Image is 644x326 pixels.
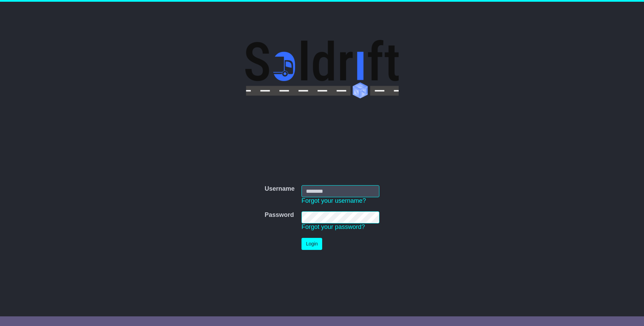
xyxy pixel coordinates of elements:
label: Username [265,185,295,193]
img: Soldrift Pty Ltd [245,40,399,98]
label: Password [265,211,294,219]
a: Forgot your password? [301,223,365,230]
button: Login [301,238,322,250]
a: Forgot your username? [301,197,366,204]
